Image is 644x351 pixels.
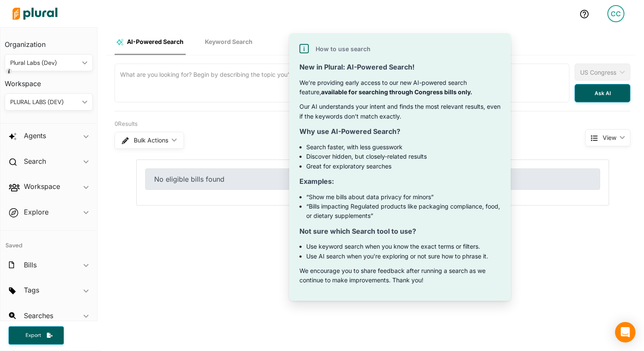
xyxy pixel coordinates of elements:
h2: Tags [24,285,39,295]
h2: Agents [24,131,46,140]
span: View [603,133,616,142]
div: US Congress [580,68,616,77]
strong: New in Plural: AI-Powered Search! [299,63,414,71]
h4: Saved [0,231,97,252]
strong: Not sure which Search tool to use? [299,227,416,235]
button: Export [9,326,64,345]
button: Bulk Actions [115,132,184,149]
li: “Show me bills about data privacy for minors” [306,192,500,202]
strong: Examples: [299,177,334,186]
button: iHow to use search [299,44,371,53]
a: AI-Powered Search [115,29,186,55]
li: Discover hidden, but closely-related results [306,152,500,161]
p: We encourage you to share feedback after running a search as we continue to make improvements. Th... [299,266,500,285]
div: No eligible bills found [145,168,600,190]
div: CC [607,5,624,22]
button: Ask AI [575,84,630,102]
div: Tooltip anchor [5,67,13,75]
span: i [299,44,309,53]
h3: Workspace [5,71,93,90]
div: AI-Powered Search [115,64,630,111]
a: Keyword Search [203,29,255,55]
li: Great for exploratory searches [306,162,500,171]
h3: Organization [5,32,93,51]
div: Plural Labs (Dev) [10,58,79,67]
h2: Explore [24,207,49,217]
h2: Search [24,157,46,166]
div: PLURAL LABS (DEV) [10,98,79,107]
span: Export [20,332,47,339]
span: AI-Powered Search [127,38,184,45]
a: CC [601,2,631,26]
div: Open Intercom Messenger [615,322,635,342]
h2: Workspace [24,182,60,191]
b: available for searching through Congress bills only. [321,88,472,96]
span: Bulk Actions [134,137,168,143]
span: Keyword Search [205,38,253,45]
h2: Bills [24,260,37,270]
p: Our AI understands your intent and finds the most relevant results, even if the keywords don’t ma... [299,102,500,121]
div: 0 Results [115,120,184,128]
span: How to use search [316,44,371,53]
strong: Why use AI-Powered Search? [299,127,400,136]
h2: Searches [24,311,53,320]
li: Use AI search when you’re exploring or not sure how to phrase it. [306,252,500,261]
li: Search faster, with less guesswork [306,142,500,152]
p: We’re providing early access to our new AI-powered search feature, [299,78,500,97]
li: “Bills impacting Regulated products like packaging compliance, food, or dietary supplements” [306,202,500,221]
li: Use keyword search when you know the exact terms or filters. [306,242,500,251]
